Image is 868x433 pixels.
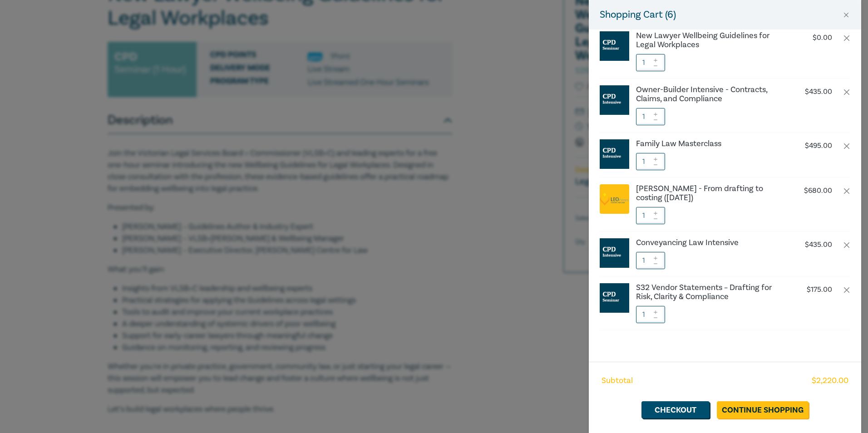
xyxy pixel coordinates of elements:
p: $ 435.00 [805,88,832,96]
img: CPD%20Seminar.jpg [600,31,629,61]
img: CPD%20Seminar.jpg [600,283,629,313]
a: Checkout [641,401,710,418]
p: $ 435.00 [805,241,832,249]
img: CPD%20Intensive.jpg [600,139,629,169]
button: Close [842,11,850,19]
a: Conveyancing Law Intensive [636,238,787,247]
span: Subtotal [602,375,633,387]
a: Family Law Masterclass [636,139,787,148]
a: Owner-Builder Intensive - Contracts, Claims, and Compliance [636,85,787,103]
img: CPD%20Intensive.jpg [600,85,629,115]
p: $ 495.00 [805,142,832,150]
a: Continue Shopping [717,401,809,418]
a: [PERSON_NAME] - From drafting to costing ([DATE]) [636,184,787,202]
img: logo.png [600,192,629,206]
input: 1 [636,207,665,224]
p: $ 680.00 [804,187,832,195]
input: 1 [636,306,665,323]
p: $ 175.00 [807,285,832,294]
input: 1 [636,54,665,71]
span: $ 2,220.00 [812,375,848,387]
input: 1 [636,108,665,125]
p: $ 0.00 [813,34,832,42]
input: 1 [636,252,665,269]
a: New Lawyer Wellbeing Guidelines for Legal Workplaces [636,31,787,49]
a: S32 Vendor Statements – Drafting for Risk, Clarity & Compliance [636,283,787,301]
h5: Shopping Cart ( 6 ) [600,7,676,22]
img: CPD%20Intensive.jpg [600,238,629,268]
input: 1 [636,153,665,170]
